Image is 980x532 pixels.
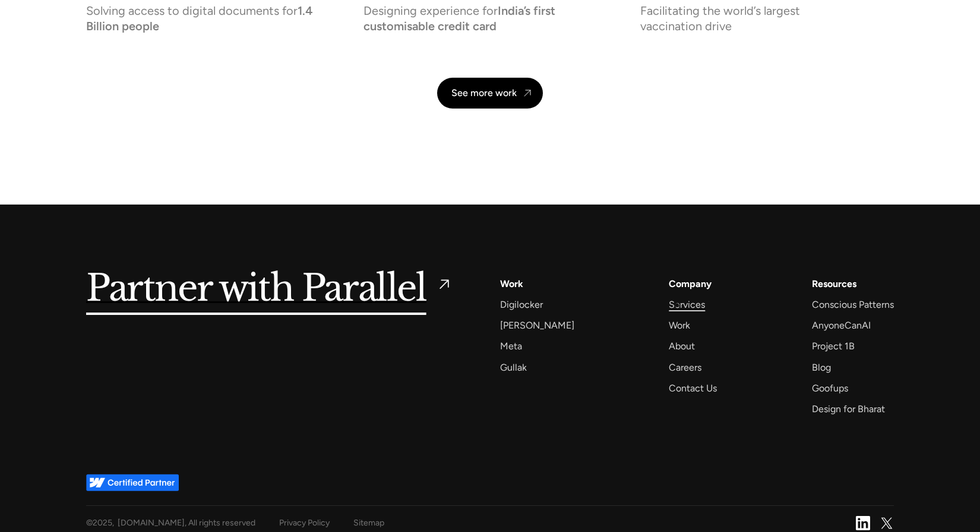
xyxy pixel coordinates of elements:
[86,276,426,303] h5: Partner with Parallel
[86,4,313,33] strong: 1.4 Billion people
[812,401,885,417] a: Design for Bharat
[669,276,712,292] a: Company
[363,6,617,30] p: Designing experience for
[451,87,517,98] div: See more work
[437,78,543,109] a: See more work
[500,338,522,354] a: Meta
[500,297,543,313] a: Digilocker
[812,380,848,396] a: Goofups
[812,297,894,313] a: Conscious Patterns
[812,276,856,292] div: Resources
[669,380,717,396] a: Contact Us
[812,359,831,375] a: Blog
[353,515,384,530] a: Sitemap
[86,515,255,530] div: © , [DOMAIN_NAME], All rights reserved
[669,297,705,313] a: Services
[500,359,527,375] a: Gullak
[93,518,112,528] span: 2025
[86,6,340,30] p: Solving access to digital documents for
[812,338,855,354] a: Project 1B
[500,317,574,333] a: [PERSON_NAME]
[812,317,871,333] a: AnyoneCanAI
[279,515,330,530] a: Privacy Policy
[86,276,453,303] a: Partner with Parallel
[669,338,695,354] a: About
[640,6,894,30] p: Facilitating the world’s largest vaccination drive
[363,4,555,33] strong: India’s first customisable credit card
[669,359,701,375] a: Careers
[669,317,690,333] a: Work
[500,276,523,292] a: Work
